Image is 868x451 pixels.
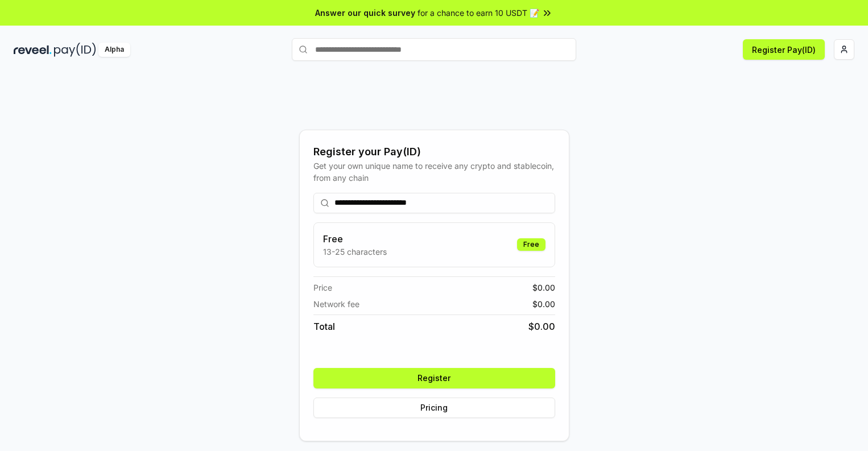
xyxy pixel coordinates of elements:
[323,232,387,246] h3: Free
[532,298,555,310] span: $ 0.00
[313,398,555,418] button: Pricing
[743,39,825,60] button: Register Pay(ID)
[313,298,359,310] span: Network fee
[418,7,539,19] span: for a chance to earn 10 USDT 📝
[313,368,555,388] button: Register
[54,43,96,57] img: pay_id
[313,144,555,160] div: Register your Pay(ID)
[517,238,545,251] div: Free
[313,320,335,333] span: Total
[14,43,52,57] img: reveel_dark
[323,246,387,258] p: 13-25 characters
[98,43,130,57] div: Alpha
[313,282,332,293] span: Price
[315,7,415,19] span: Answer our quick survey
[313,160,555,184] div: Get your own unique name to receive any crypto and stablecoin, from any chain
[532,282,555,293] span: $ 0.00
[528,320,555,333] span: $ 0.00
